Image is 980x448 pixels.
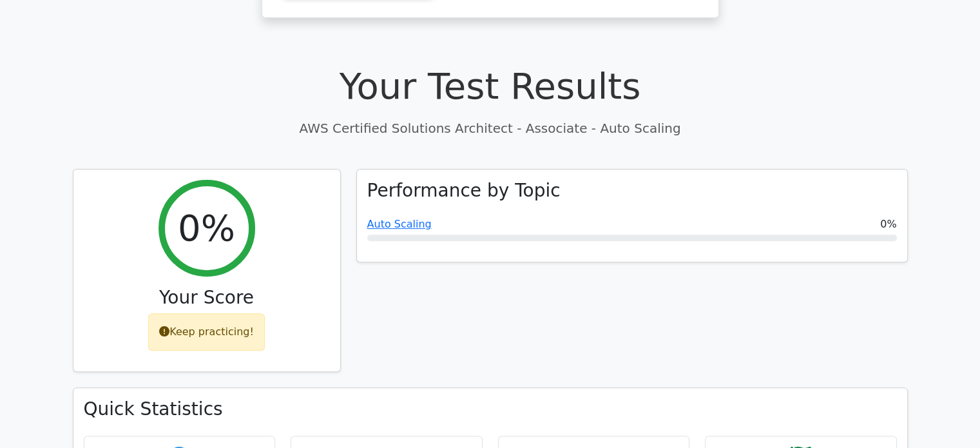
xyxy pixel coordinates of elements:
h1: Your Test Results [73,64,908,108]
div: Keep practicing! [148,313,265,351]
h3: Quick Statistics [84,398,897,420]
h3: Performance by Topic [367,180,561,202]
span: 0% [880,217,896,232]
p: AWS Certified Solutions Architect - Associate - Auto Scaling [73,119,908,138]
h3: Your Score [84,287,330,309]
h2: 0% [178,206,235,249]
a: Auto Scaling [367,218,432,230]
